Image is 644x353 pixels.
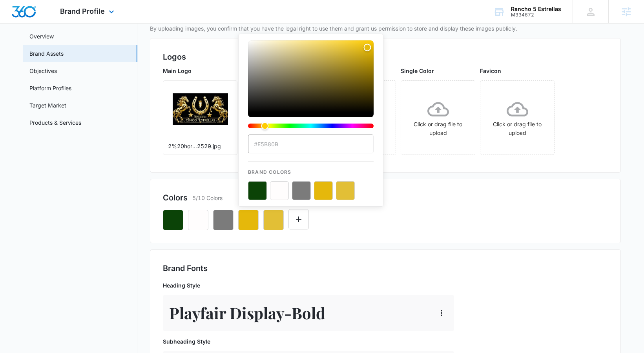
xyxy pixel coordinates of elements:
[163,337,454,346] p: Subheading Style
[29,67,57,75] a: Objectives
[163,51,608,63] h2: Logos
[248,124,374,128] div: Hue
[163,262,608,274] h2: Brand Fonts
[480,67,555,75] p: Favicon
[29,84,71,92] a: Platform Profiles
[248,40,374,135] div: color-picker
[248,40,374,200] div: color-picker-container
[163,192,188,204] h2: Colors
[29,101,66,109] a: Target Market
[150,24,621,33] p: By uploading images, you confirm that you have the legal right to use them and grant us permissio...
[248,40,374,113] div: Color
[163,67,237,75] p: Main Logo
[168,142,232,150] p: 2%20hor...2529.jpg
[29,118,81,127] a: Products & Services
[401,67,475,75] p: Single Color
[511,6,561,12] div: account name
[288,209,309,229] button: Edit Color
[60,7,105,15] span: Brand Profile
[248,162,374,176] p: Brand Colors
[163,281,454,289] p: Heading Style
[192,194,223,202] p: 5/10 Colors
[511,12,561,18] div: account id
[248,135,374,153] input: color-picker-input
[401,98,475,137] div: Click or drag file to upload
[480,98,554,137] div: Click or drag file to upload
[29,32,54,40] a: Overview
[401,81,475,155] span: Click or drag file to upload
[169,301,325,325] p: Playfair Display - Bold
[173,93,228,125] img: User uploaded logo
[29,49,64,58] a: Brand Assets
[480,81,554,155] span: Click or drag file to upload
